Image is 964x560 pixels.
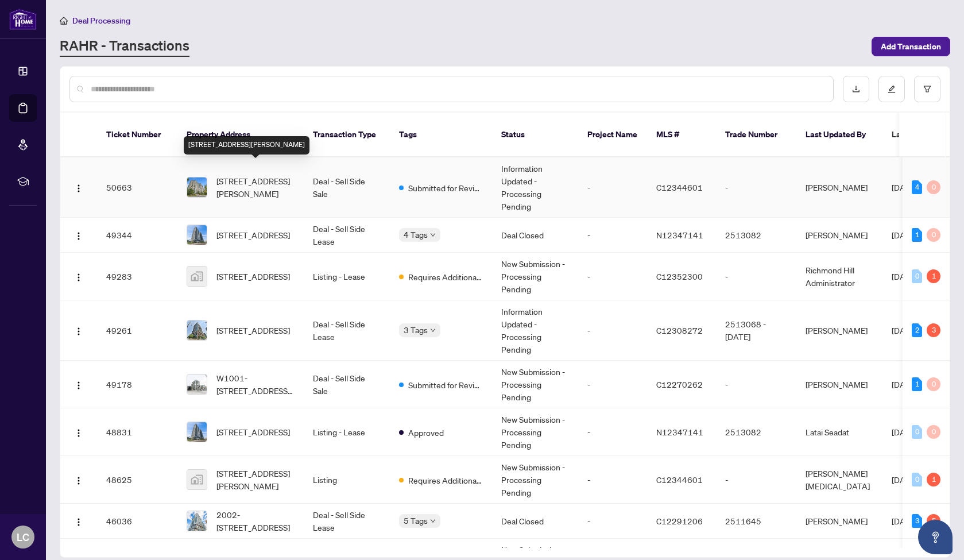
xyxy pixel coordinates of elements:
[69,423,88,441] button: Logo
[927,514,940,528] div: 5
[184,136,309,155] div: [STREET_ADDRESS][PERSON_NAME]
[187,267,207,286] img: thumbnail-img
[912,323,922,337] div: 2
[892,516,917,526] span: [DATE]
[97,361,177,408] td: 49178
[578,157,647,218] td: -
[390,113,492,157] th: Tags
[492,300,578,361] td: Information Updated - Processing Pending
[492,218,578,253] td: Deal Closed
[492,504,578,539] td: Deal Closed
[97,157,177,218] td: 50663
[888,85,896,93] span: edit
[927,323,940,337] div: 3
[843,76,869,102] button: download
[404,514,428,527] span: 5 Tags
[656,182,703,192] span: C12344601
[923,85,931,93] span: filter
[656,325,703,335] span: C12308272
[578,408,647,456] td: -
[796,113,882,157] th: Last Updated By
[304,456,390,504] td: Listing
[492,361,578,408] td: New Submission - Processing Pending
[716,361,796,408] td: -
[912,377,922,391] div: 1
[216,324,290,337] span: [STREET_ADDRESS]
[927,377,940,391] div: 0
[187,511,207,531] img: thumbnail-img
[74,517,83,527] img: Logo
[892,182,917,192] span: [DATE]
[914,76,940,102] button: filter
[408,271,483,283] span: Requires Additional Docs
[74,231,83,241] img: Logo
[72,16,130,26] span: Deal Processing
[430,518,436,524] span: down
[492,113,578,157] th: Status
[74,184,83,193] img: Logo
[304,300,390,361] td: Deal - Sell Side Lease
[304,157,390,218] td: Deal - Sell Side Sale
[716,157,796,218] td: -
[656,474,703,485] span: C12344601
[74,428,83,438] img: Logo
[927,473,940,486] div: 1
[216,270,290,283] span: [STREET_ADDRESS]
[430,327,436,333] span: down
[304,504,390,539] td: Deal - Sell Side Lease
[656,427,703,437] span: N12347141
[881,37,941,56] span: Add Transaction
[716,300,796,361] td: 2513068 - [DATE]
[408,181,483,194] span: Submitted for Review
[912,269,922,283] div: 0
[74,327,83,336] img: Logo
[69,226,88,244] button: Logo
[404,228,428,241] span: 4 Tags
[578,218,647,253] td: -
[304,113,390,157] th: Transaction Type
[69,178,88,196] button: Logo
[304,253,390,300] td: Listing - Lease
[578,300,647,361] td: -
[927,425,940,439] div: 0
[430,232,436,238] span: down
[912,425,922,439] div: 0
[97,408,177,456] td: 48831
[492,408,578,456] td: New Submission - Processing Pending
[892,427,917,437] span: [DATE]
[578,253,647,300] td: -
[216,508,295,534] span: 2002-[STREET_ADDRESS]
[97,218,177,253] td: 49344
[492,456,578,504] td: New Submission - Processing Pending
[892,325,917,335] span: [DATE]
[796,408,882,456] td: Latai Seadat
[408,379,483,391] span: Submitted for Review
[304,361,390,408] td: Deal - Sell Side Sale
[187,225,207,245] img: thumbnail-img
[656,271,703,281] span: C12352300
[927,180,940,194] div: 0
[716,253,796,300] td: -
[892,271,917,281] span: [DATE]
[578,456,647,504] td: -
[716,504,796,539] td: 2511645
[878,76,905,102] button: edit
[69,470,88,489] button: Logo
[796,456,882,504] td: [PERSON_NAME][MEDICAL_DATA]
[927,228,940,242] div: 0
[216,372,295,397] span: W1001-[STREET_ADDRESS][PERSON_NAME]
[852,85,860,93] span: download
[912,228,922,242] div: 1
[74,381,83,390] img: Logo
[304,408,390,456] td: Listing - Lease
[69,321,88,339] button: Logo
[716,456,796,504] td: -
[492,157,578,218] td: Information Updated - Processing Pending
[60,17,68,25] span: home
[796,253,882,300] td: Richmond Hill Administrator
[927,269,940,283] div: 1
[69,512,88,530] button: Logo
[578,504,647,539] td: -
[578,361,647,408] td: -
[60,36,189,57] a: RAHR - Transactions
